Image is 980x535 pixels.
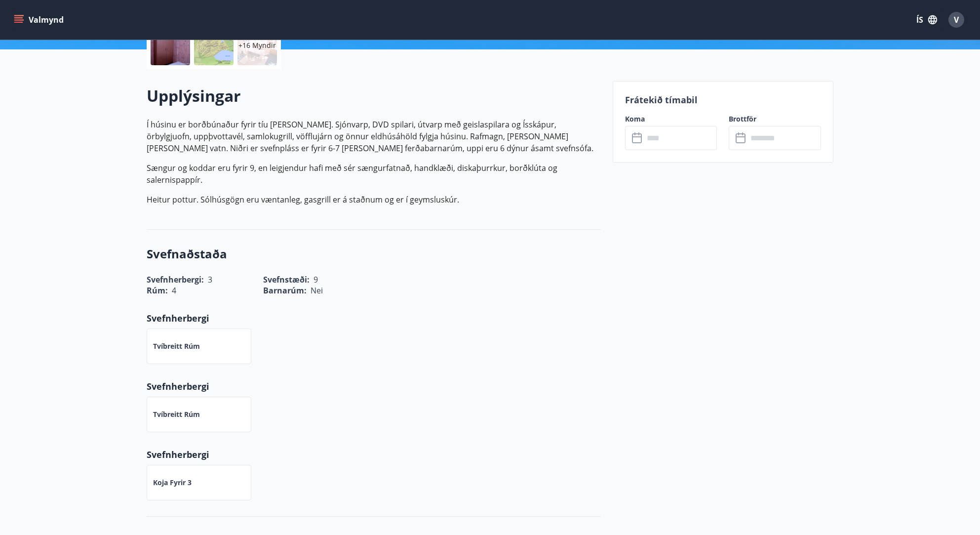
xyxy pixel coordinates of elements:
[944,8,968,32] button: V
[625,93,822,106] p: Frátekið tímabil
[263,285,307,296] span: Barnarúm :
[147,119,601,154] p: Í húsinu er borðbúnaður fyrir tíu [PERSON_NAME]. Sjónvarp, DVD spilari, útvarp með geislaspilara ...
[911,11,942,29] button: ÍS
[147,380,601,393] p: Svefnherbergi
[147,285,168,296] span: Rúm :
[147,448,601,461] p: Svefnherbergi
[238,41,276,50] p: +16 Myndir
[954,14,959,25] span: V
[729,114,821,124] label: Brottför
[153,341,200,351] p: Tvíbreitt rúm
[625,114,717,124] label: Koma
[172,285,176,296] span: 4
[153,478,192,488] p: Koja fyrir 3
[147,246,601,262] h3: Svefnaðstaða
[147,194,601,206] p: Heitur pottur. Sólhúsgögn eru væntanleg, gasgrill er á staðnum og er í geymsluskúr.
[147,162,601,186] p: Sængur og koddar eru fyrir 9, en leigjendur hafi með sér sængurfatnað, handklæði, diskaþurrkur, b...
[147,85,601,107] h2: Upplýsingar
[147,312,601,325] p: Svefnherbergi
[12,11,68,29] button: menu
[311,285,323,296] span: Nei
[153,410,200,419] p: Tvíbreitt rúm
